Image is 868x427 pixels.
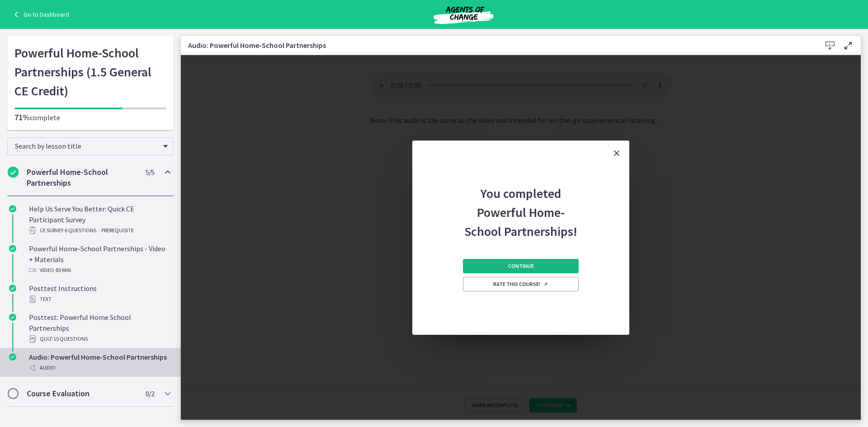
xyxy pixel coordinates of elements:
[101,225,134,236] span: PREREQUISITE
[29,265,170,276] div: Video
[604,141,629,166] button: Close
[9,245,16,252] i: Completed
[146,167,154,178] span: 5 / 5
[146,388,154,399] span: 0 / 2
[63,225,96,236] span: · 6 Questions
[14,112,30,122] span: 71%
[508,263,534,270] span: Continue
[463,259,579,273] button: Continue
[14,112,166,123] p: complete
[9,314,16,321] i: Completed
[409,4,518,25] img: Agents of Change
[29,362,170,373] div: Audio
[15,141,159,150] span: Search by lesson title
[463,277,579,291] a: Rate this course! Opens in a new window
[29,294,170,305] div: Text
[9,353,16,361] i: Completed
[29,225,170,236] div: CE Survey
[52,333,88,344] span: · 15 Questions
[29,312,170,344] div: Posttest: Powerful Home School Partnerships
[188,40,807,51] h3: Audio: Powerful Home-School Partnerships
[543,282,548,287] i: Opens in a new window
[98,225,99,236] span: ·
[29,203,170,236] div: Help Us Serve You Better: Quick CE Participant Survey
[9,285,16,292] i: Completed
[493,281,548,288] span: Rate this course!
[8,167,19,178] i: Completed
[14,43,166,100] h1: Powerful Home-School Partnerships (1.5 General CE Credit)
[54,265,71,276] span: · 85 min
[29,333,170,344] div: Quiz
[29,283,170,305] div: Posttest Instructions
[11,9,69,20] a: Go to Dashboard
[27,167,137,188] h2: Powerful Home-School Partnerships
[29,352,170,373] div: Audio: Powerful Home-School Partnerships
[9,205,16,212] i: Completed
[29,243,170,276] div: Powerful Home-School Partnerships - Video + Materials
[461,166,580,241] h2: You completed Powerful Home-School Partnerships!
[27,388,137,399] h2: Course Evaluation
[7,137,174,155] div: Search by lesson title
